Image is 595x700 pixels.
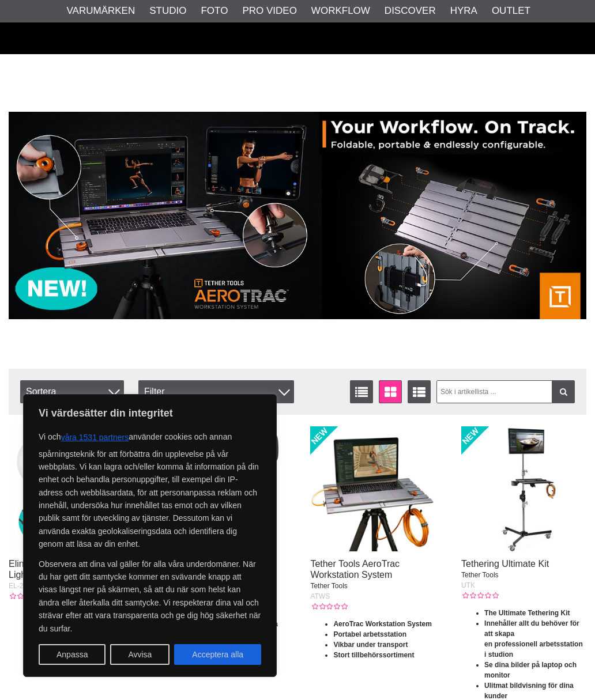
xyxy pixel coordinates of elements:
strong: Vikbar under transport [333,641,408,649]
strong: AeroTrac Workstation System [333,620,432,628]
a: Tethering Ultimate Kit [461,559,549,569]
input: Sök i artikellista ... [436,380,575,403]
a: Filtrera [552,380,575,403]
strong: en professionell arbetsstation i studion [484,640,583,659]
span: Tether Tools [461,571,498,579]
span: UTK [461,581,475,589]
a: Workflow [311,3,370,18]
p: Observera att dina val gäller för alla våra underdomäner. När du har gett ditt samtycke kommer en... [39,558,261,635]
button: Anpassa [39,644,106,665]
strong: The Ultimate Tethering Kit [484,609,570,617]
a: Outlet [492,3,530,18]
a: Varumärken [67,3,135,18]
button: våra 1531 partners [61,427,129,448]
span: Tether Tools [310,582,347,590]
a: Pro Video [242,3,296,18]
div: Filter [138,380,294,403]
a: Hyra [450,3,477,18]
p: Vi värdesätter din integritet [39,406,261,420]
a: Elinchrom LED 100 C LED Light Kit inkl Laddare [9,559,118,580]
strong: Se dina bilder på laptop och monitor [484,661,577,679]
a: Tether Tools AeroTrac Workstation System [310,559,400,580]
button: Avvisa [110,644,170,665]
a: Utökad listvisning [408,380,431,403]
strong: Stort tillbehörssortiment [333,651,414,659]
span: Sortera [20,380,124,403]
span: ATWS [310,592,330,600]
a: Listvisning [350,380,373,403]
a: Foto [201,3,228,18]
img: Tether Tools AeroTrac Workstation System [310,426,435,551]
img: Elinchrom LED 100 C LED Light Kit inkl Laddare [9,426,134,551]
a: Studio [149,3,186,18]
strong: Portabel arbetsstation [333,630,406,638]
div: Vi värdesätter din integritet [23,394,277,677]
div: Kundbetyg: 0 [310,601,347,612]
a: Fönstervisning [379,380,402,403]
strong: Innehåller allt du behöver för att skapa [484,619,579,638]
div: Kundbetyg: 0 [461,591,498,601]
p: Vi och använder cookies och annan spårningsteknik för att förbättra din upplevelse på vår webbpla... [39,427,261,551]
img: Tethering Ultimate Kit [461,426,586,551]
strong: Ulitmat bildvisning för dina kunder [484,682,574,700]
span: EL-20201WC [9,582,50,590]
div: Kundbetyg: 0 [9,591,46,601]
a: Discover [385,3,436,18]
button: Acceptera alla [174,644,261,665]
img: Annons:007 banner-header-aerotrac-1390x500.jpg [9,112,586,319]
